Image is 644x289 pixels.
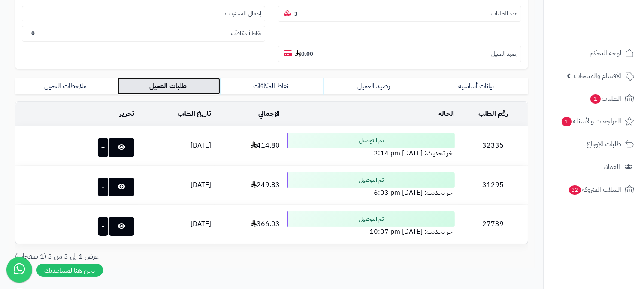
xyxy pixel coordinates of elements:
[138,166,215,205] td: [DATE]
[15,102,138,126] td: تحرير
[323,78,426,95] a: رصيد العميل
[603,161,620,173] span: العملاء
[283,126,459,165] td: اخر تحديث: [DATE] 2:14 pm
[590,47,621,59] span: لوحة التحكم
[15,78,118,95] a: ملاحظات العميل
[138,102,215,126] td: تاريخ الطلب
[562,117,572,126] span: 1
[287,133,455,148] div: تم التوصيل
[549,157,639,177] a: العملاء
[458,102,528,126] td: رقم الطلب
[31,29,35,37] b: 0
[283,166,459,205] td: اخر تحديث: [DATE] 6:03 pm
[590,93,621,105] span: الطلبات
[549,43,639,63] a: لوحة التحكم
[295,50,313,58] b: 0.00
[9,252,272,262] div: عرض 1 إلى 3 من 3 (1 صفحات)
[549,179,639,200] a: السلات المتروكة32
[118,78,220,95] a: طلبات العميل
[426,78,528,95] a: بيانات أساسية
[215,102,283,126] td: الإجمالي
[458,126,528,165] td: 32335
[215,205,283,244] td: 366.03
[574,70,621,82] span: الأقسام والمنتجات
[287,172,455,188] div: تم التوصيل
[220,78,323,95] a: نقاط المكافآت
[491,50,517,58] small: رصيد العميل
[215,166,283,205] td: 249.83
[287,211,455,227] div: تم التوصيل
[294,10,298,18] b: 3
[283,102,459,126] td: الحالة
[458,205,528,244] td: 27739
[138,126,215,165] td: [DATE]
[590,94,601,104] span: 1
[569,185,581,195] span: 32
[283,205,459,244] td: اخر تحديث: [DATE] 10:07 pm
[549,134,639,154] a: طلبات الإرجاع
[587,138,621,150] span: طلبات الإرجاع
[231,30,261,38] small: نقاط ألمكافآت
[491,10,517,18] small: عدد الطلبات
[215,126,283,165] td: 414.80
[568,184,621,196] span: السلات المتروكة
[138,205,215,244] td: [DATE]
[458,166,528,205] td: 31295
[586,23,636,41] img: logo-2.png
[225,10,261,18] small: إجمالي المشتريات
[561,115,621,127] span: المراجعات والأسئلة
[549,88,639,109] a: الطلبات1
[549,111,639,132] a: المراجعات والأسئلة1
